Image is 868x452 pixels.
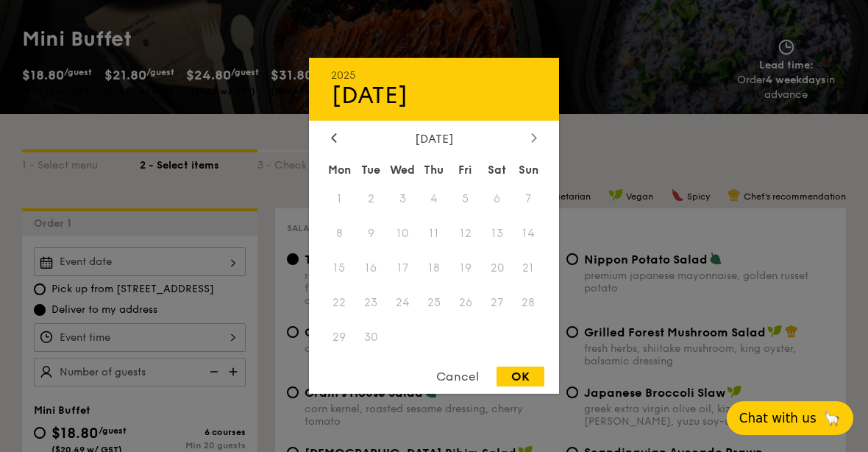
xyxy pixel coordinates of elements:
[727,401,853,435] button: Chat with us🦙
[513,286,544,318] span: 28
[355,183,387,215] span: 2
[513,157,544,183] div: Sun
[513,183,544,215] span: 7
[419,157,450,183] div: Thu
[331,132,537,146] div: [DATE]
[449,253,481,284] span: 19
[449,218,481,250] span: 12
[324,286,355,318] span: 22
[481,218,513,250] span: 13
[355,321,387,353] span: 30
[513,218,544,250] span: 14
[324,218,355,250] span: 8
[324,157,355,183] div: Mon
[387,253,419,284] span: 17
[449,183,481,215] span: 5
[513,253,544,284] span: 21
[822,409,841,427] span: 🦙
[419,253,450,284] span: 18
[324,321,355,353] span: 29
[481,183,513,215] span: 6
[331,82,537,110] div: [DATE]
[355,286,387,318] span: 23
[387,286,419,318] span: 24
[481,157,513,183] div: Sat
[481,253,513,284] span: 20
[387,218,419,250] span: 10
[497,367,544,386] div: OK
[421,367,494,386] div: Cancel
[355,157,387,183] div: Tue
[331,69,537,82] div: 2025
[419,218,450,250] span: 11
[355,218,387,250] span: 9
[387,183,419,215] span: 3
[355,253,387,284] span: 16
[324,253,355,284] span: 15
[419,286,450,318] span: 25
[387,157,419,183] div: Wed
[739,411,817,425] span: Chat with us
[481,286,513,318] span: 27
[449,286,481,318] span: 26
[419,183,450,215] span: 4
[449,157,481,183] div: Fri
[324,183,355,215] span: 1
